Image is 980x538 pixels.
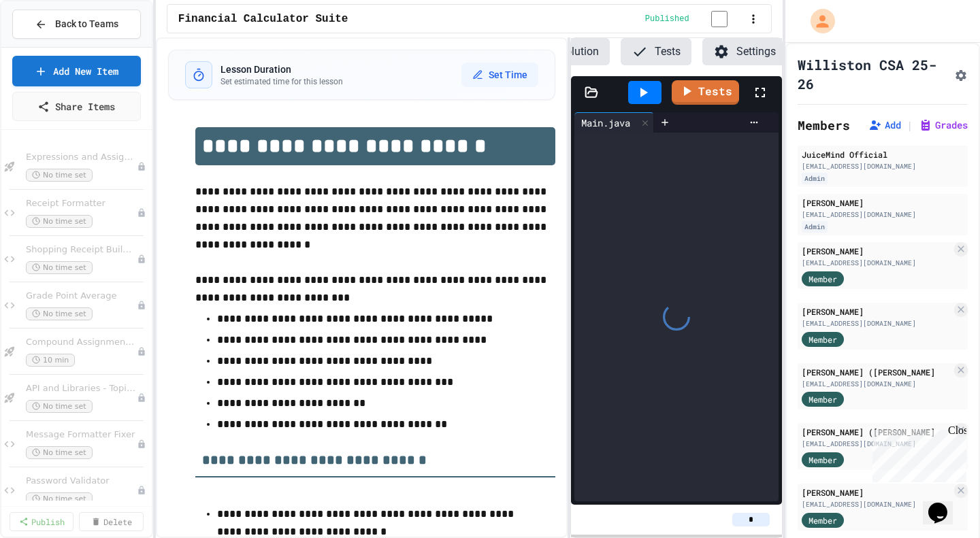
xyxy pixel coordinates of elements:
[220,76,343,87] p: Set estimated time for this lesson
[702,38,787,65] button: Settings
[695,11,744,27] input: publish toggle
[802,426,951,438] div: [PERSON_NAME] ([PERSON_NAME]
[621,38,691,65] button: Tests
[868,118,901,132] button: Add
[79,512,143,531] a: Delete
[645,10,744,27] div: Content is published and visible to students
[26,169,93,182] span: No time set
[137,301,146,310] div: Unpublished
[808,514,837,526] span: Member
[461,63,538,87] button: Set Time
[26,215,93,228] span: No time set
[802,258,951,268] div: [EMAIL_ADDRESS][DOMAIN_NAME]
[26,244,137,256] span: Shopping Receipt Builder
[802,173,828,184] div: Admin
[867,424,966,482] iframe: chat widget
[954,66,968,82] button: Assignment Settings
[137,208,146,218] div: Unpublished
[137,347,146,356] div: Unpublished
[574,112,654,133] div: Main.java
[802,148,964,161] div: JuiceMind Official
[26,261,93,274] span: No time set
[26,198,137,209] span: Receipt Formatter
[802,318,951,329] div: [EMAIL_ADDRESS][DOMAIN_NAME]
[802,439,951,449] div: [EMAIL_ADDRESS][DOMAIN_NAME]
[220,63,343,76] h3: Lesson Duration
[26,383,137,394] span: API and Libraries - Topic 1.7
[802,209,964,220] div: [EMAIL_ADDRESS][DOMAIN_NAME]
[26,337,137,348] span: Compound Assignment Operators
[802,499,951,509] div: [EMAIL_ADDRESS][DOMAIN_NAME]
[26,290,137,302] span: Grade Point Average
[923,484,966,524] iframe: chat widget
[12,56,141,86] a: Add New Item
[26,307,93,320] span: No time set
[808,454,837,466] span: Member
[802,305,951,318] div: [PERSON_NAME]
[26,400,93,413] span: No time set
[796,5,838,37] div: My Account
[137,439,146,449] div: Unpublished
[808,393,837,405] span: Member
[12,92,141,121] a: Share Items
[798,55,949,93] h1: Williston CSA 25-26
[802,221,828,233] div: Admin
[574,116,637,130] div: Main.java
[26,429,137,441] span: Message Formatter Fixer
[645,14,689,24] span: Published
[26,475,137,487] span: Password Validator
[137,254,146,264] div: Unpublished
[802,486,951,499] div: [PERSON_NAME]
[10,512,73,531] a: Publish
[802,197,964,209] div: [PERSON_NAME]
[26,152,137,163] span: Expressions and Assignment Statements
[906,117,913,133] span: |
[137,393,146,403] div: Unpublished
[808,273,837,285] span: Member
[672,80,739,105] a: Tests
[26,492,93,505] span: No time set
[802,366,951,378] div: [PERSON_NAME] ([PERSON_NAME]
[798,116,850,135] h2: Members
[26,354,75,367] span: 10 min
[137,486,146,495] div: Unpublished
[919,118,968,132] button: Grades
[802,379,951,389] div: [EMAIL_ADDRESS][DOMAIN_NAME]
[802,161,964,171] div: [EMAIL_ADDRESS][DOMAIN_NAME]
[137,162,146,171] div: Unpublished
[5,5,94,86] div: Chat with us now!Close
[808,333,837,346] span: Member
[55,17,118,31] span: Back to Teams
[802,245,951,257] div: [PERSON_NAME]
[26,446,93,459] span: No time set
[12,10,141,39] button: Back to Teams
[178,11,348,27] span: Financial Calculator Suite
